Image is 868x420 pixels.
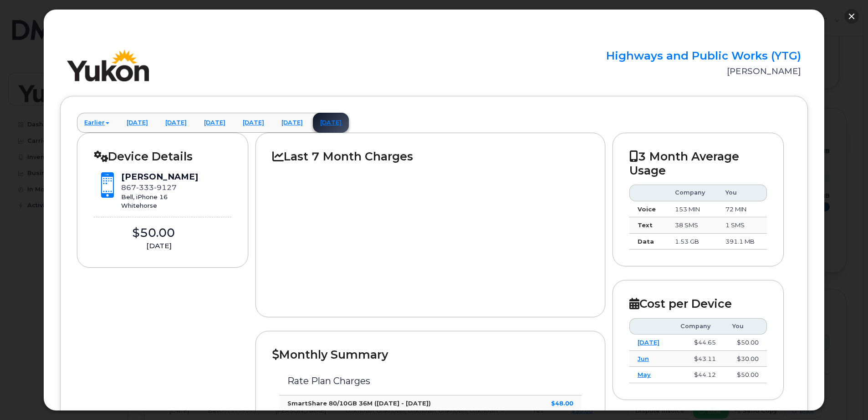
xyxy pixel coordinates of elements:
td: $50.00 [724,335,767,351]
td: $30.00 [724,351,767,367]
a: [DATE] [638,339,659,346]
td: $50.00 [724,367,767,383]
h3: Rate Plan Charges [287,376,573,386]
td: $43.11 [672,351,724,367]
strong: SmartShare 80/10GB 36M ([DATE] - [DATE]) [287,400,431,407]
a: Jun [638,355,649,362]
th: Company [672,318,724,335]
strong: $48.00 [551,400,573,407]
td: $44.12 [672,367,724,383]
td: $44.65 [672,335,724,351]
h2: Monthly Summary [272,348,588,361]
a: May [638,371,651,378]
th: You [724,318,767,335]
